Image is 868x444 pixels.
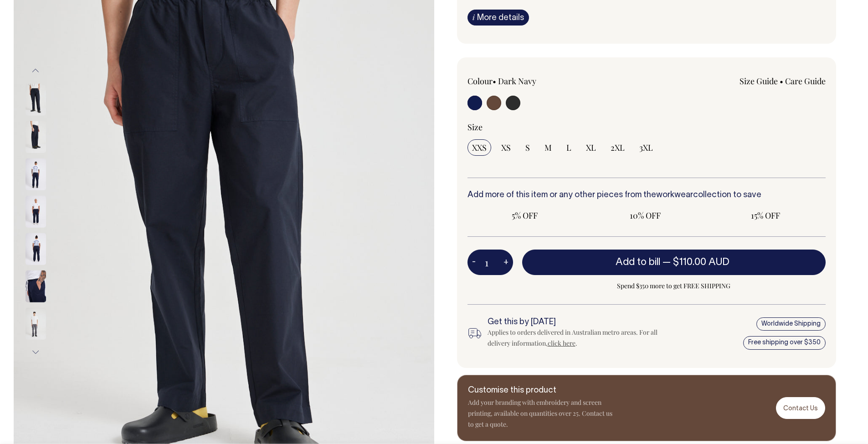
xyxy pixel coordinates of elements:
button: Previous [29,61,42,81]
label: Dark Navy [498,76,536,87]
input: 10% OFF [588,207,703,224]
img: dark-navy [26,83,46,115]
img: dark-navy [26,195,46,227]
img: dark-navy [26,233,46,265]
span: 15% OFF [713,210,818,221]
span: $110.00 AUD [673,258,729,267]
span: 10% OFF [592,210,698,221]
span: XS [501,142,511,153]
input: XXS [467,139,491,156]
div: Applies to orders delivered in Australian metro areas. For all delivery information, . [488,327,663,349]
input: M [540,139,556,156]
span: i [473,12,475,22]
input: 3XL [635,139,657,156]
span: XL [586,142,596,153]
span: 5% OFF [472,210,578,221]
span: XXS [472,142,487,153]
span: L [566,142,571,153]
span: Spend $350 more to get FREE SHIPPING [522,281,826,291]
span: • [493,76,496,87]
h6: Get this by [DATE] [488,318,663,327]
input: L [562,139,576,156]
h6: Add more of this item or any other pieces from the collection to save [467,191,826,200]
img: dark-navy [26,270,46,302]
img: dark-navy [26,121,46,153]
span: Add to bill [616,258,660,267]
div: Size [467,122,826,133]
button: Add to bill —$110.00 AUD [522,250,826,275]
a: click here [548,339,575,347]
span: 3XL [639,142,653,153]
a: Size Guide [740,76,778,87]
button: - [467,253,480,271]
img: dark-navy [26,158,46,190]
img: charcoal [26,307,46,339]
span: 2XL [611,142,625,153]
h6: Customise this product [468,386,614,395]
input: 5% OFF [467,207,582,224]
input: 2XL [606,139,629,156]
a: iMore details [467,10,529,26]
span: S [525,142,530,153]
input: 15% OFF [708,207,823,224]
button: Next [29,342,42,362]
span: M [544,142,552,153]
a: workwear [656,191,693,199]
a: Care Guide [785,76,826,87]
input: S [521,139,534,156]
input: XL [581,139,601,156]
div: Colour [467,76,611,87]
p: Add your branding with embroidery and screen printing, available on quantities over 25. Contact u... [468,397,614,430]
a: Contact Us [776,397,825,418]
span: — [663,258,732,267]
button: + [499,253,513,271]
input: XS [497,139,515,156]
span: • [780,76,783,87]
